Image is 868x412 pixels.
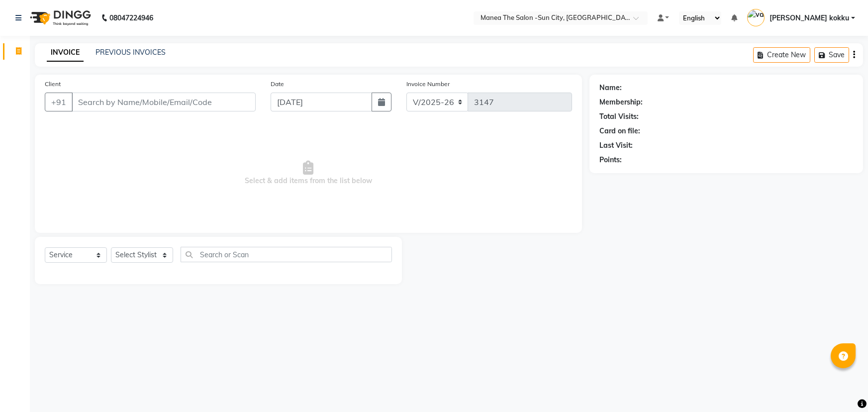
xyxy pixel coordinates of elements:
iframe: chat widget [826,372,858,402]
div: Membership: [599,97,643,107]
a: PREVIOUS INVOICES [96,48,166,57]
div: Last Visit: [599,140,633,151]
label: Date [271,80,284,89]
label: Invoice Number [406,80,450,89]
div: Name: [599,83,622,93]
input: Search or Scan [181,247,392,262]
button: Create New [753,47,810,63]
div: Total Visits: [599,111,639,122]
b: 08047224946 [109,4,153,32]
img: logo [25,4,94,32]
span: [PERSON_NAME] kokku [770,13,849,23]
a: INVOICE [47,44,84,62]
img: vamsi kokku [747,9,765,26]
label: Client [45,80,61,89]
span: Select & add items from the list below [45,123,572,223]
div: Points: [599,155,622,165]
button: Save [814,47,849,63]
input: Search by Name/Mobile/Email/Code [72,93,256,111]
button: +91 [45,93,73,111]
div: Card on file: [599,126,640,136]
